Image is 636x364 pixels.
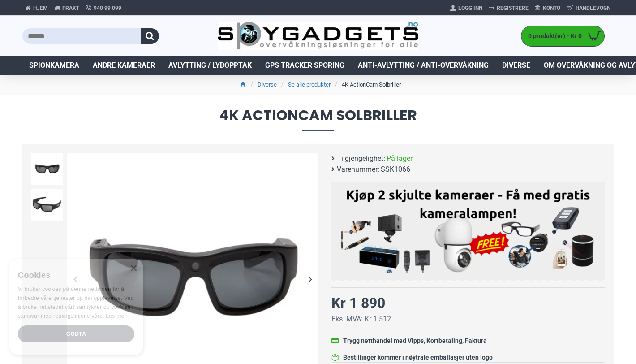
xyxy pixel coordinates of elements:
[447,1,486,15] a: Logg Inn
[532,1,563,15] a: Konto
[258,56,351,75] a: GPS Tracker Sporing
[265,60,344,71] span: GPS Tracker Sporing
[94,4,121,12] span: 940 99 099
[258,80,277,89] a: Diverse
[381,164,410,175] span: SSK1066
[22,56,86,75] a: Spionkamera
[18,266,129,285] div: Cookies
[29,60,79,71] span: Spionkamera
[563,1,614,15] a: Handlevogn
[502,60,530,71] span: Diverse
[18,325,134,342] div: Godta
[343,353,493,362] div: Bestillinger kommer i nøytrale emballasjer uten logo
[351,56,495,75] a: Anti-avlytting / Anti-overvåkning
[31,189,63,221] img: Sportslig solbrille med HD kamera - SpyGadgets.no
[288,80,331,89] a: Se alle produkter
[338,187,598,273] img: Kjøp 2 skjulte kameraer – Få med gratis kameralampe!
[33,4,48,12] span: Hjem
[162,56,258,75] a: Avlytting / Lydopptak
[337,153,385,164] b: Tilgjengelighet:
[521,26,604,46] a: 0 produkt(er) - Kr 0
[130,265,137,272] div: Close
[106,313,126,319] a: Les mer, opens a new window
[337,164,379,175] b: Varenummer:
[576,4,610,12] span: Handlevogn
[486,1,532,15] a: Registrere
[22,108,614,131] span: 4K ActionCam Solbriller
[218,22,419,51] img: SpyGadgets.no
[86,56,162,75] a: Andre kameraer
[358,60,489,71] span: Anti-avlytting / Anti-overvåkning
[495,56,537,75] a: Diverse
[543,4,560,12] span: Konto
[331,292,385,314] div: Kr 1 890
[93,60,155,71] span: Andre kameraer
[302,271,318,287] div: Next slide
[521,31,584,41] span: 0 produkt(er) - Kr 0
[343,336,487,346] div: Trygg netthandel med Vipps, Kortbetaling, Faktura
[31,153,63,185] img: Sportslig solbrille med HD kamera - SpyGadgets.no
[18,286,134,319] span: Vi bruker cookies på denne nettsiden for å forbedre våre tjenester og din opplevelse. Ved å bruke...
[497,4,529,12] span: Registrere
[168,60,252,71] span: Avlytting / Lydopptak
[458,4,482,12] span: Logg Inn
[387,153,413,164] span: På lager
[62,4,79,12] span: Frakt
